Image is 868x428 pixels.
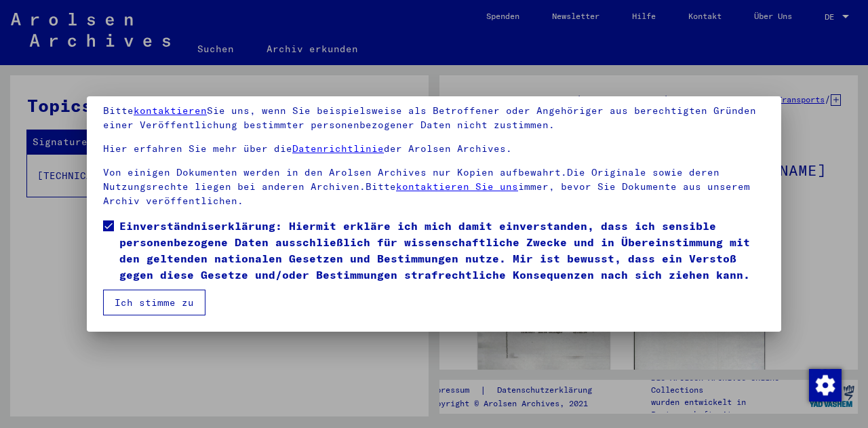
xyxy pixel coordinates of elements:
a: Datenrichtlinie [292,142,384,155]
a: kontaktieren Sie uns [396,180,518,193]
img: Zustimmung ändern [809,369,842,402]
p: Von einigen Dokumenten werden in den Arolsen Archives nur Kopien aufbewahrt.Die Originale sowie d... [103,166,765,208]
p: Bitte Sie uns, wenn Sie beispielsweise als Betroffener oder Angehöriger aus berechtigten Gründen ... [103,104,765,132]
p: Hier erfahren Sie mehr über die der Arolsen Archives. [103,142,765,156]
span: Einverständniserklärung: Hiermit erkläre ich mich damit einverstanden, dass ich sensible personen... [119,218,765,283]
a: kontaktieren [134,104,207,117]
button: Ich stimme zu [103,290,205,315]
